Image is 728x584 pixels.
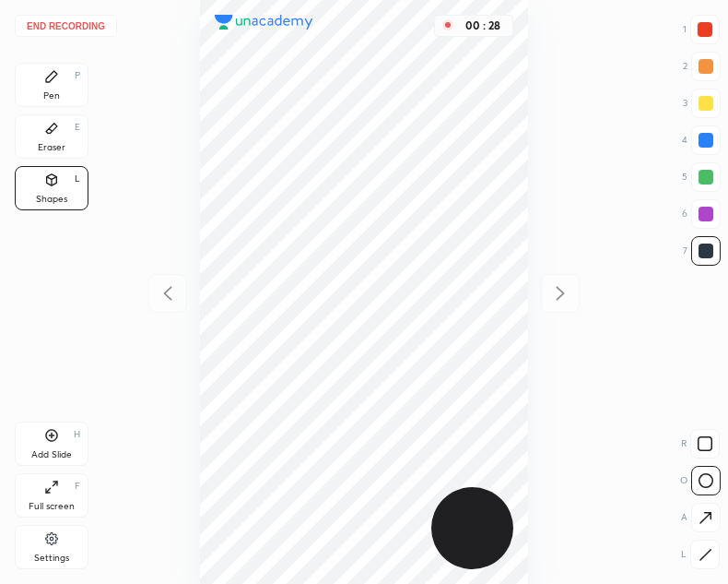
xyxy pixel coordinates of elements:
[75,482,80,491] div: F
[683,236,721,266] div: 7
[681,503,721,532] div: A
[683,15,720,44] div: 1
[75,174,80,184] div: L
[31,450,72,459] div: Add Slide
[681,429,720,459] div: R
[682,199,721,229] div: 6
[75,71,80,80] div: P
[74,430,80,439] div: H
[215,15,313,30] img: logo.38c385cc.svg
[15,15,117,37] button: End recording
[681,540,720,569] div: L
[34,554,69,563] div: Settings
[683,89,721,118] div: 3
[75,123,80,132] div: E
[461,19,505,32] div: 00 : 28
[680,466,721,495] div: O
[682,162,721,192] div: 5
[683,52,721,81] div: 2
[43,91,60,101] div: Pen
[36,195,67,204] div: Shapes
[682,125,721,155] div: 4
[29,502,75,511] div: Full screen
[38,143,65,152] div: Eraser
